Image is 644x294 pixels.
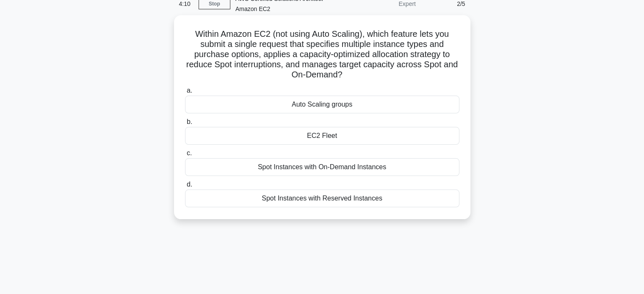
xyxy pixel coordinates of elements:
[187,181,192,188] span: d.
[187,87,192,94] span: a.
[184,29,460,80] h5: Within Amazon EC2 (not using Auto Scaling), which feature lets you submit a single request that s...
[185,96,459,113] div: Auto Scaling groups
[185,127,459,145] div: EC2 Fleet
[185,158,459,176] div: Spot Instances with On-Demand Instances
[185,190,459,207] div: Spot Instances with Reserved Instances
[187,118,192,125] span: b.
[187,149,192,157] span: c.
